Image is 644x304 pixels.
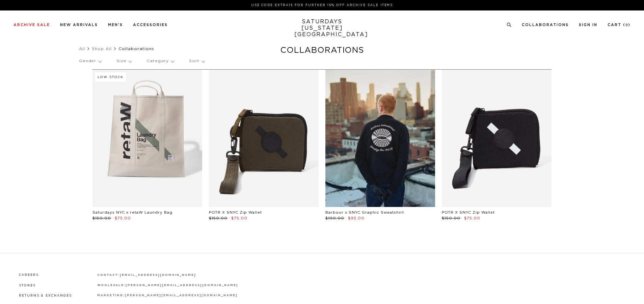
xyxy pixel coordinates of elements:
[579,23,597,27] a: Sign In
[231,216,247,220] span: $75.00
[92,47,112,51] a: Shop All
[116,53,131,69] p: Size
[92,216,111,220] span: $150.00
[115,216,131,220] span: $75.00
[97,274,120,277] strong: contact:
[209,216,227,220] span: $150.00
[108,23,123,27] a: Men's
[442,216,460,220] span: $150.00
[133,23,168,27] a: Accessories
[125,294,237,297] a: [PERSON_NAME][EMAIL_ADDRESS][DOMAIN_NAME]
[522,23,569,27] a: Collaborations
[97,284,126,287] strong: wholesale:
[19,284,36,287] a: Stores
[146,53,174,69] p: Category
[92,211,172,214] a: Saturdays NYC x retaW Laundry Bag
[19,274,39,277] a: Careers
[97,294,125,297] strong: marketing:
[325,216,344,220] span: $190.00
[608,23,630,27] a: Cart (0)
[79,53,101,69] p: Gender
[464,216,480,220] span: $75.00
[348,216,365,220] span: $95.00
[118,47,154,51] span: Collaborations
[294,19,350,38] a: SATURDAYS[US_STATE][GEOGRAPHIC_DATA]
[189,53,204,69] p: Sort
[625,24,628,27] small: 0
[120,274,196,277] a: [EMAIL_ADDRESS][DOMAIN_NAME]
[95,72,126,82] div: Low Stock
[14,23,50,27] a: Archive Sale
[442,211,495,214] a: POTR X SNYC Zip Wallet
[79,47,85,51] a: All
[209,211,262,214] a: POTR X SNYC Zip Wallet
[126,284,238,287] a: [PERSON_NAME][EMAIL_ADDRESS][DOMAIN_NAME]
[16,3,628,8] p: Use Code EXTRA15 for Further 15% Off Archive Sale Items
[60,23,98,27] a: New Arrivals
[325,211,404,214] a: Barbour x SNYC Graphic Sweatshirt
[19,294,72,297] a: Returns & Exchanges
